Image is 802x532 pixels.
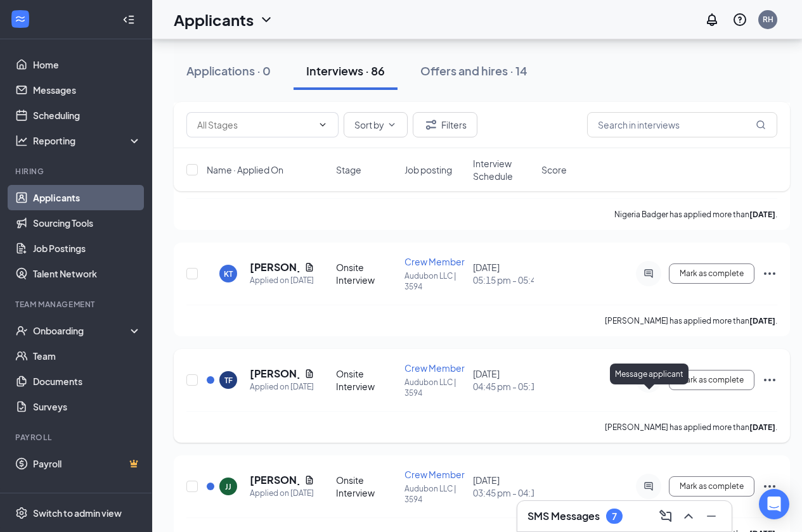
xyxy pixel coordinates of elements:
[33,236,141,261] a: Job Postings
[250,487,314,500] div: Applied on [DATE]
[424,117,439,132] svg: Filter
[15,432,139,443] div: Payroll
[680,376,744,384] span: Mark as complete
[404,163,452,176] span: Job posting
[224,375,233,386] div: TF
[174,9,254,30] h1: Applicants
[354,120,384,129] span: Sort by
[473,157,534,182] span: Interview Schedule
[681,509,696,524] svg: ChevronUp
[413,112,477,137] button: Filter Filters
[250,274,314,287] div: Applied on [DATE]
[33,103,141,128] a: Scheduling
[33,394,141,419] a: Surveys
[680,269,744,278] span: Mark as complete
[33,210,141,236] a: Sourcing Tools
[15,166,139,177] div: Hiring
[33,324,131,337] div: Onboarding
[473,261,534,286] div: [DATE]
[669,263,754,284] button: Mark as complete
[541,163,567,176] span: Score
[33,343,141,369] a: Team
[473,474,534,499] div: [DATE]
[250,473,299,487] h5: [PERSON_NAME]'[PERSON_NAME]
[33,185,141,210] a: Applicants
[33,451,141,476] a: PayrollCrown
[610,364,689,384] div: Message applicant
[33,134,142,147] div: Reporting
[336,163,361,176] span: Stage
[404,483,465,505] p: Audubon LLC | 3594
[614,209,777,220] p: Nigeria Badger has applied more than .
[749,422,775,432] b: [DATE]
[404,377,465,398] p: Audubon LLC | 3594
[749,316,775,326] b: [DATE]
[669,476,754,497] button: Mark as complete
[404,256,465,267] span: Crew Member
[404,270,465,292] p: Audubon LLC | 3594
[527,509,600,523] h3: SMS Messages
[250,367,299,381] h5: [PERSON_NAME]
[304,262,314,272] svg: Document
[336,367,397,393] div: Onsite Interview
[344,112,408,137] button: Sort byChevronDown
[762,266,777,281] svg: Ellipses
[641,481,656,491] svg: ActiveChat
[605,315,777,326] p: [PERSON_NAME] has applied more than .
[656,506,676,526] button: ComposeMessage
[587,112,777,137] input: Search in interviews
[250,260,299,274] h5: [PERSON_NAME]
[122,13,135,26] svg: Collapse
[641,269,656,279] svg: ActiveChat
[197,118,313,132] input: All Stages
[33,369,141,394] a: Documents
[749,210,775,219] b: [DATE]
[732,12,747,27] svg: QuestionInfo
[14,13,27,25] svg: WorkstreamLogo
[387,120,397,130] svg: ChevronDown
[318,120,328,130] svg: ChevronDown
[704,12,720,27] svg: Notifications
[15,324,28,337] svg: UserCheck
[704,509,719,524] svg: Minimize
[33,261,141,286] a: Talent Network
[612,511,617,522] div: 7
[658,509,673,524] svg: ComposeMessage
[404,469,465,480] span: Crew Member
[33,52,141,77] a: Home
[224,269,233,279] div: KT
[473,380,534,393] span: 04:45 pm - 05:15 pm
[225,481,231,492] div: JJ
[701,506,721,526] button: Minimize
[186,63,271,79] div: Applications · 0
[763,14,773,25] div: RH
[759,489,789,519] div: Open Intercom Messenger
[605,422,777,433] p: [PERSON_NAME] has applied more than .
[304,369,314,379] svg: Document
[420,63,527,79] div: Offers and hires · 14
[762,479,777,494] svg: Ellipses
[680,482,744,491] span: Mark as complete
[15,299,139,310] div: Team Management
[669,370,754,390] button: Mark as complete
[33,507,122,519] div: Switch to admin view
[336,261,397,286] div: Onsite Interview
[473,486,534,499] span: 03:45 pm - 04:15 pm
[304,475,314,485] svg: Document
[306,63,385,79] div: Interviews · 86
[404,362,465,374] span: Crew Member
[259,12,274,27] svg: ChevronDown
[250,381,314,393] div: Applied on [DATE]
[33,77,141,103] a: Messages
[756,120,766,130] svg: MagnifyingGlass
[15,134,28,147] svg: Analysis
[15,507,28,519] svg: Settings
[678,506,699,526] button: ChevronUp
[336,474,397,499] div: Onsite Interview
[473,367,534,393] div: [DATE]
[207,163,283,176] span: Name · Applied On
[762,372,777,388] svg: Ellipses
[473,274,534,286] span: 05:15 pm - 05:45 pm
